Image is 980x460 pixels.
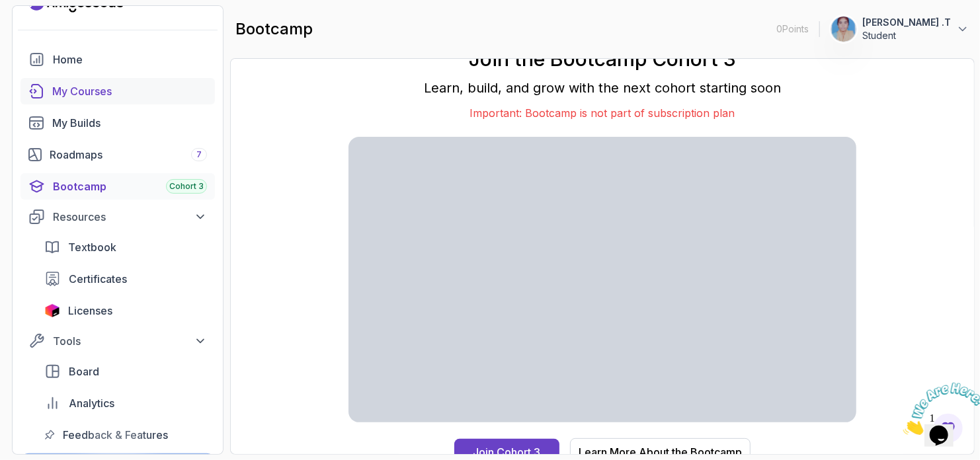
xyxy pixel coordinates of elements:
[862,16,951,29] p: [PERSON_NAME] .T
[53,209,207,225] div: Resources
[20,173,215,200] a: bootcamp
[169,181,204,192] span: Cohort 3
[20,205,215,229] button: Resources
[36,234,215,260] a: textbook
[44,304,60,317] img: jetbrains icon
[20,46,215,73] a: home
[69,364,99,379] span: Board
[898,377,980,440] iframe: chat widget
[196,149,202,160] span: 7
[53,178,207,194] div: Bootcamp
[235,19,313,40] h2: bootcamp
[348,105,856,121] p: Important: Bootcamp is not part of subscription plan
[52,115,207,131] div: My Builds
[579,444,742,460] div: Learn More About the Bootcamp
[20,110,215,136] a: builds
[348,47,856,71] h1: Join the Bootcamp Cohort 3
[348,79,856,97] p: Learn, build, and grow with the next cohort starting soon
[50,147,207,163] div: Roadmaps
[36,390,215,416] a: analytics
[831,16,969,42] button: user profile image[PERSON_NAME] .TStudent
[69,395,114,411] span: Analytics
[36,266,215,292] a: certificates
[53,52,207,67] div: Home
[68,239,116,255] span: Textbook
[5,5,87,57] img: Chat attention grabber
[36,422,215,448] a: feedback
[862,29,951,42] p: Student
[831,17,856,42] img: user profile image
[63,427,168,443] span: Feedback & Features
[68,303,112,319] span: Licenses
[69,271,127,287] span: Certificates
[52,83,207,99] div: My Courses
[776,22,809,36] p: 0 Points
[5,5,11,17] span: 1
[53,333,207,349] div: Tools
[473,444,541,460] div: Join Cohort 3
[20,141,215,168] a: roadmaps
[36,297,215,324] a: licenses
[36,358,215,385] a: board
[20,78,215,104] a: courses
[20,329,215,353] button: Tools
